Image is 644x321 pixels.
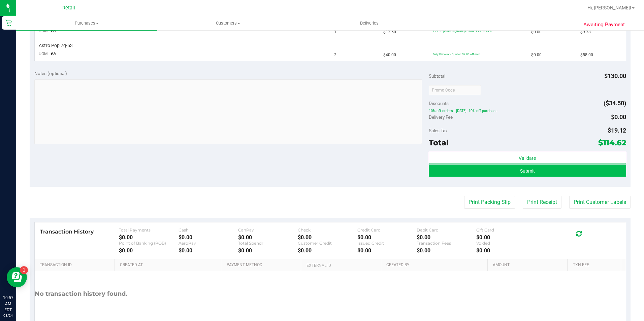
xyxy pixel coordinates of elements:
div: Check [298,227,357,233]
span: Notes (optional) [34,71,67,76]
div: $0.00 [238,247,298,254]
span: Customers [158,20,298,26]
div: $0.00 [298,247,357,254]
span: Discounts [429,97,449,109]
span: $40.00 [383,52,396,58]
div: $0.00 [476,234,536,241]
span: Retail [62,5,75,11]
span: ($34.50) [604,100,626,107]
span: 1 [334,29,336,35]
div: AeroPay [179,241,238,246]
div: Point of Banking (POB) [119,241,179,246]
span: $114.62 [598,138,626,147]
inline-svg: Retail [5,20,12,26]
div: $0.00 [298,234,357,241]
div: $0.00 [119,234,179,241]
span: $0.00 [531,52,542,58]
div: Issued Credit [357,241,417,246]
span: Awaiting Payment [583,21,625,29]
span: UOM [39,51,47,56]
span: $0.00 [611,113,626,120]
span: Purchases [16,20,157,26]
a: Txn Fee [573,262,618,268]
button: Validate [429,152,626,164]
div: $0.00 [417,247,476,254]
span: Validate [519,155,536,161]
input: Promo Code [429,85,481,95]
span: $12.50 [383,29,396,35]
a: Customers [157,16,298,30]
span: 10% off orders - [DATE]: 10% off purchase [429,109,626,113]
a: Transaction ID [40,262,112,268]
span: 15% off [PERSON_NAME] Edibles: 15% off each [433,30,491,33]
span: $0.00 [531,29,542,35]
th: External ID [301,259,381,271]
div: $0.00 [119,247,179,254]
p: 10:57 AM EDT [3,295,13,313]
div: Debit Card [417,227,476,233]
span: Total [429,138,449,147]
span: $130.00 [604,72,626,79]
div: Transaction Fees [417,241,476,246]
div: Gift Card [476,227,536,233]
button: Print Packing Slip [464,196,515,209]
span: Astro Pop 7g-53 [39,42,73,49]
div: $0.00 [476,247,536,254]
div: $0.00 [357,247,417,254]
div: No transaction history found. [35,271,127,317]
span: ea [51,51,56,56]
span: Sales Tax [429,128,448,133]
div: $0.00 [179,234,238,241]
div: CanPay [238,227,298,233]
span: Delivery Fee [429,114,453,120]
p: 08/24 [3,313,13,318]
div: Total Spendr [238,241,298,246]
span: Subtotal [429,73,445,79]
button: Submit [429,165,626,177]
div: Cash [179,227,238,233]
span: Submit [520,168,535,174]
div: $0.00 [179,247,238,254]
iframe: Resource center unread badge [20,266,28,274]
span: Hi, [PERSON_NAME]! [587,5,631,10]
div: Total Payments [119,227,179,233]
div: $0.00 [417,234,476,241]
a: Deliveries [299,16,440,30]
button: Print Customer Labels [569,196,631,209]
div: Voided [476,241,536,246]
span: 2 [334,52,336,58]
a: Created By [386,262,485,268]
span: UOM [39,29,47,33]
a: Created At [120,262,219,268]
span: $58.00 [580,52,593,58]
span: Daily Discount - Quarter: $7.00 off each [433,52,480,56]
div: Customer Credit [298,241,357,246]
div: Credit Card [357,227,417,233]
span: $19.12 [608,127,626,134]
span: ea [51,28,56,33]
a: Purchases [16,16,157,30]
iframe: Resource center [7,267,27,287]
div: $0.00 [238,234,298,241]
a: Amount [493,262,565,268]
div: $0.00 [357,234,417,241]
span: $9.38 [580,29,591,35]
span: Deliveries [351,20,388,26]
button: Print Receipt [523,196,561,209]
a: Payment Method [227,262,299,268]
